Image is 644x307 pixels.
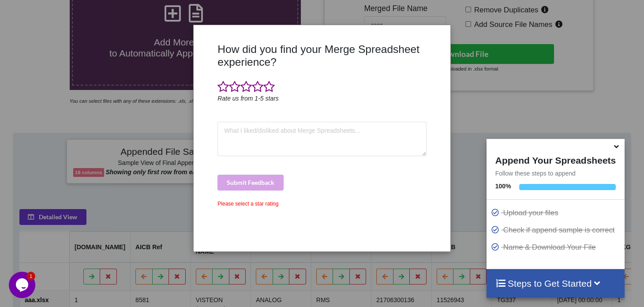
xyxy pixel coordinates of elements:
p: Upload your files [491,207,622,218]
h3: How did you find your Merge Spreadsheet experience? [217,43,426,69]
p: Follow these steps to append [487,169,625,178]
h4: Steps to Get Started [495,278,616,289]
iframe: chat widget [9,272,37,298]
p: Name & Download Your File [491,242,622,253]
p: Check if append sample is correct [491,225,622,236]
i: Rate us from 1-5 stars [217,95,279,102]
iframe: chat widget [9,133,168,267]
h4: Append Your Spreadsheets [487,153,625,166]
div: Please select a star rating [217,200,426,208]
b: 100 % [495,183,511,190]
